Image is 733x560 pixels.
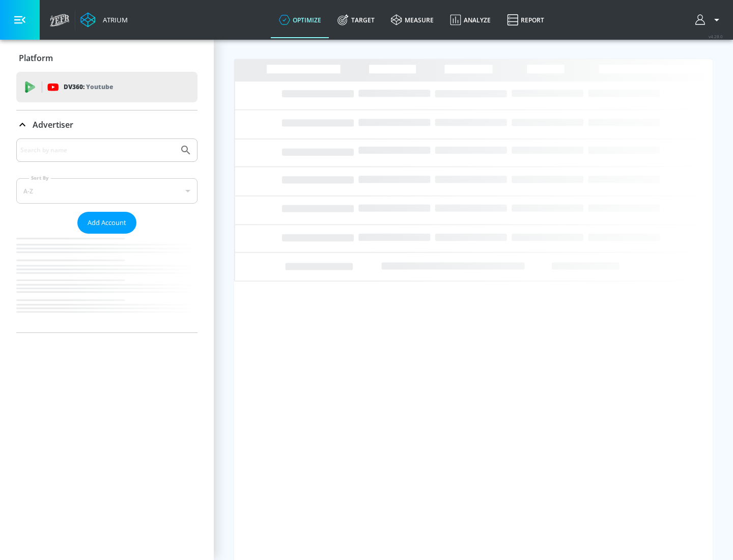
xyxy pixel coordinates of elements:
[86,81,113,92] p: Youtube
[383,2,442,38] a: measure
[16,234,198,332] nav: list of Advertiser
[80,12,128,27] a: Atrium
[271,2,329,38] a: optimize
[16,44,198,72] div: Platform
[329,2,383,38] a: Target
[16,72,198,102] div: DV360: Youtube
[16,110,198,139] div: Advertiser
[29,175,51,181] label: Sort By
[33,119,73,130] p: Advertiser
[88,217,126,229] span: Add Account
[499,2,552,38] a: Report
[19,52,53,64] p: Platform
[16,178,198,204] div: A-Z
[20,144,175,157] input: Search by name
[77,212,136,234] button: Add Account
[442,2,499,38] a: Analyze
[16,138,198,332] div: Advertiser
[64,81,113,93] p: DV360:
[709,34,723,39] span: v 4.28.0
[99,15,128,24] div: Atrium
